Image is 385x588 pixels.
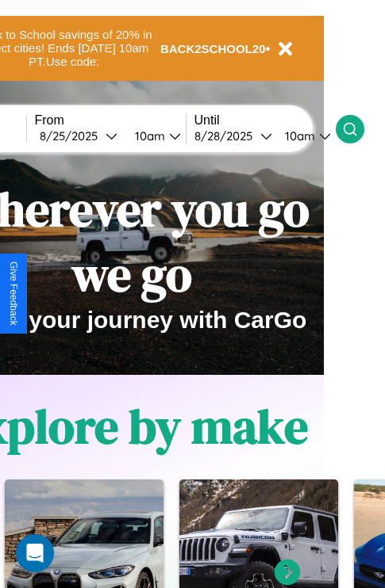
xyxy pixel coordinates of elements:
div: 8 / 25 / 2025 [40,128,106,143]
b: BACK2SCHOOL20 [160,42,266,55]
button: 8/25/2025 [35,128,122,144]
button: 10am [122,128,186,144]
label: From [35,113,186,128]
label: Until [194,113,336,128]
div: 10am [277,128,319,143]
div: Open Intercom Messenger [16,534,54,572]
div: 10am [127,128,169,143]
button: 10am [272,128,336,144]
div: 8 / 28 / 2025 [194,128,260,143]
div: Give Feedback [8,262,19,326]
